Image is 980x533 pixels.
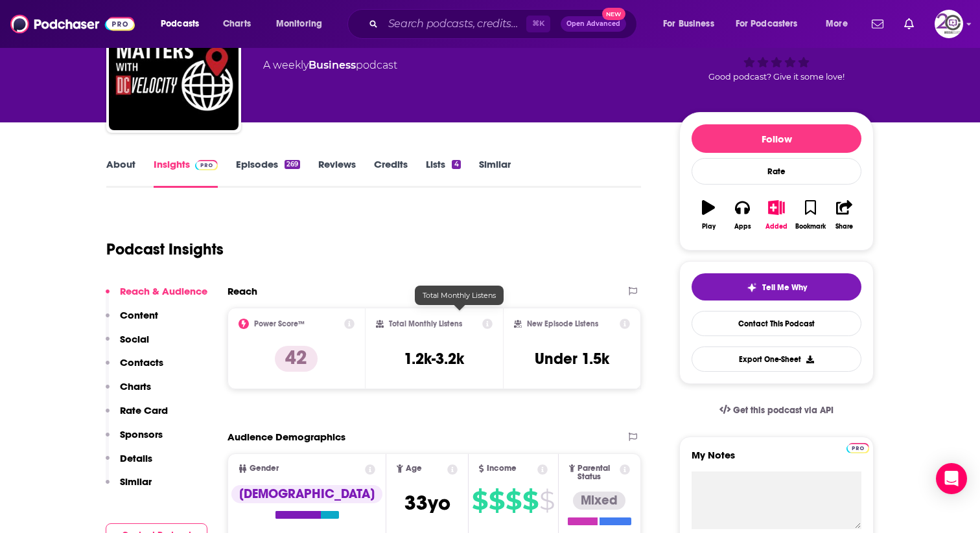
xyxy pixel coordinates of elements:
[250,464,279,473] span: Gender
[120,428,163,440] p: Sponsors
[120,356,163,369] p: Contacts
[867,13,889,35] a: Show notifications dropdown
[285,160,300,169] div: 269
[692,158,861,185] div: Rate
[10,12,135,36] img: Podchaser - Follow, Share and Rate Podcasts
[760,192,793,238] button: Added
[120,475,152,488] p: Similar
[527,319,598,328] h2: New Episode Listens
[795,223,826,231] div: Bookmark
[846,443,869,453] img: Podchaser Pro
[526,16,550,32] span: ⌘ K
[935,10,963,38] button: Show profile menu
[161,15,199,33] span: Podcasts
[539,490,554,511] span: $
[223,15,251,33] span: Charts
[935,10,963,38] img: User Profile
[487,464,517,473] span: Income
[762,282,807,293] span: Tell Me Why
[106,380,151,404] button: Charts
[602,8,625,20] span: New
[106,428,163,452] button: Sponsors
[489,490,504,511] span: $
[733,405,834,416] span: Get this podcast via API
[817,14,864,34] button: open menu
[747,282,757,293] img: tell me why sparkle
[679,10,874,90] div: 42Good podcast? Give it some love!
[106,404,168,428] button: Rate Card
[727,14,817,34] button: open menu
[276,15,322,33] span: Monitoring
[120,380,151,392] p: Charts
[120,285,207,297] p: Reach & Audience
[692,449,861,471] label: My Notes
[936,463,967,494] div: Open Intercom Messenger
[404,490,450,516] span: 33 yo
[106,356,163,380] button: Contacts
[318,158,356,188] a: Reviews
[404,349,464,369] h3: 1.2k-3.2k
[702,223,716,231] div: Play
[535,349,609,369] h3: Under 1.5k
[573,492,625,510] div: Mixed
[709,394,844,426] a: Get this podcast via API
[736,15,798,33] span: For Podcasters
[106,240,224,259] h1: Podcast Insights
[692,192,725,238] button: Play
[227,285,257,297] h2: Reach
[152,14,216,34] button: open menu
[106,475,152,499] button: Similar
[154,158,218,188] a: InsightsPodchaser Pro
[383,14,526,34] input: Search podcasts, credits, & more...
[522,490,538,511] span: $
[389,319,462,328] h2: Total Monthly Listens
[663,15,714,33] span: For Business
[846,441,869,453] a: Pro website
[195,160,218,170] img: Podchaser Pro
[423,291,496,300] span: Total Monthly Listens
[254,319,305,328] h2: Power Score™
[506,490,521,511] span: $
[692,346,861,372] button: Export One-Sheet
[227,431,345,443] h2: Audience Demographics
[765,223,787,231] div: Added
[374,158,408,188] a: Credits
[120,333,149,345] p: Social
[479,158,511,188] a: Similar
[708,72,845,82] span: Good podcast? Give it some love!
[835,223,853,231] div: Share
[120,452,152,464] p: Details
[793,192,827,238] button: Bookmark
[692,124,861,153] button: Follow
[406,464,422,473] span: Age
[360,9,649,39] div: Search podcasts, credits, & more...
[899,13,919,35] a: Show notifications dropdown
[106,333,149,357] button: Social
[426,158,460,188] a: Lists4
[692,311,861,336] a: Contact This Podcast
[120,309,158,321] p: Content
[826,15,848,33] span: More
[577,464,617,481] span: Parental Status
[561,16,626,32] button: Open AdvancedNew
[106,285,207,309] button: Reach & Audience
[472,490,487,511] span: $
[106,452,152,476] button: Details
[309,59,356,71] a: Business
[231,485,382,503] div: [DEMOGRAPHIC_DATA]
[734,223,751,231] div: Apps
[452,160,460,169] div: 4
[654,14,730,34] button: open menu
[106,158,135,188] a: About
[828,192,861,238] button: Share
[236,158,300,188] a: Episodes269
[106,309,158,333] button: Content
[275,346,318,372] p: 42
[692,273,861,301] button: tell me why sparkleTell Me Why
[935,10,963,38] span: Logged in as kvolz
[109,1,239,130] img: Logistics Matters with DC VELOCITY
[120,404,168,416] p: Rate Card
[215,14,259,34] a: Charts
[566,21,620,27] span: Open Advanced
